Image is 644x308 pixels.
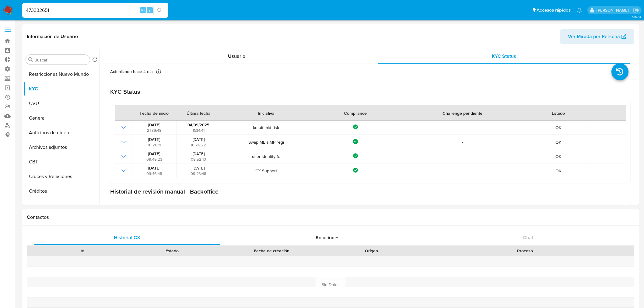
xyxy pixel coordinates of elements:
button: search-icon [153,6,166,15]
span: Accesos rápidos [537,7,571,13]
button: Restricciones Nuevo Mundo [23,67,100,82]
button: KYC [23,82,100,96]
button: General [23,111,100,125]
p: Actualizado hace 4 días [110,69,155,75]
button: CBT [23,155,100,169]
a: Notificaciones [577,8,582,13]
button: CVU [23,96,100,111]
span: KYC Status [492,53,516,60]
span: Alt [141,7,145,13]
button: Créditos [23,184,100,198]
h1: Información de Usuario [27,33,78,40]
div: Fecha de creación [221,248,322,254]
span: Soluciones [316,234,340,241]
button: Volver al orden por defecto [92,57,97,64]
input: Buscar [34,57,87,63]
button: Cruces y Relaciones [23,169,100,184]
div: Estado [131,248,212,254]
span: Historial CX [114,234,140,241]
button: Buscar [28,57,33,62]
button: Ver Mirada por Persona [560,29,634,44]
button: Anticipos de dinero [23,125,100,140]
div: Origen [331,248,412,254]
span: s [149,7,151,13]
div: Id [42,248,123,254]
input: Buscar usuario o caso... [22,6,168,14]
a: Salir [633,7,639,13]
span: Chat [523,234,533,241]
button: Cuentas Bancarias [23,198,100,213]
span: Ver Mirada por Persona [568,29,620,44]
h1: Contactos [27,214,634,220]
span: Usuario [228,53,245,60]
p: zoe.breuer@mercadolibre.com [597,7,631,13]
div: Proceso [420,248,630,254]
button: Archivos adjuntos [23,140,100,155]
